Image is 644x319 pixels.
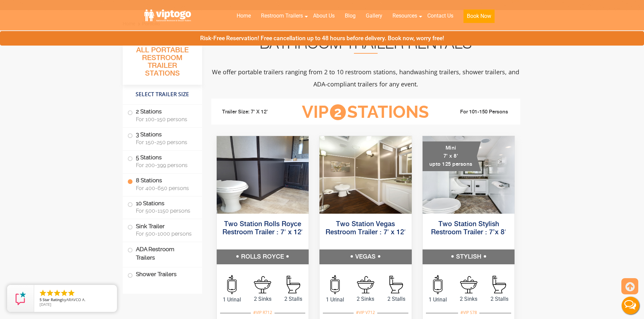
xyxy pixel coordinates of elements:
span: 5 [40,297,42,302]
a: Blog [340,8,361,23]
img: an icon of stall [287,276,300,293]
span: 2 Sinks [350,295,381,303]
img: Side view of two station restroom trailer with separate doors for males and females [319,136,412,214]
a: Two Station Stylish Restroom Trailer : 7’x 8′ [431,221,506,236]
a: Resources [387,8,422,23]
h2: Bathroom Trailer Rentals [211,37,520,54]
span: For 500-1150 persons [136,208,194,214]
li: Trailer Size: 7' X 12' [216,102,292,122]
button: Book Now [463,9,495,23]
span: ARAVCO A. [66,297,86,302]
li:  [60,289,68,297]
button: Live Chat [617,292,644,319]
h5: ROLLS ROYCE [217,249,309,264]
img: an icon of sink [254,276,271,293]
img: Review Rating [14,292,27,305]
span: 1 Urinal [217,296,247,304]
li:  [53,289,61,297]
a: Gallery [361,8,387,23]
span: by [40,298,112,302]
span: [DATE] [40,302,51,307]
span: 2 Stalls [484,295,515,303]
a: Two Station Rolls Royce Restroom Trailer : 7′ x 12′ [222,221,303,236]
img: an icon of sink [460,276,477,293]
h3: All Portable Restroom Trailer Stations [123,44,202,85]
a: Home [232,8,256,23]
img: an icon of urinal [433,275,443,294]
img: an icon of urinal [330,275,340,294]
span: 2 Stalls [278,295,309,303]
span: 2 Sinks [247,295,278,303]
li: For 101-150 Persons [440,108,516,116]
img: an icon of stall [493,276,506,293]
h5: VEGAS [319,249,412,264]
li:  [67,289,75,297]
label: 8 Stations [127,174,197,194]
span: For 200-399 persons [136,162,194,168]
label: Sink Trailer [127,219,197,240]
img: A mini restroom trailer with two separate stations and separate doors for males and females [423,136,515,214]
a: About Us [308,8,340,23]
span: 1 Urinal [423,296,453,304]
label: 5 Stations [127,151,197,171]
label: Shower Trailers [127,267,197,282]
a: Book Now [458,8,500,27]
img: an icon of sink [357,276,374,293]
p: We offer portable trailers ranging from 2 to 10 restroom stations, handwashing trailers, shower t... [211,66,520,90]
img: an icon of urinal [227,275,237,294]
span: For 100-150 persons [136,116,194,123]
div: #VIP S78 [458,308,479,317]
a: Two Station Vegas Restroom Trailer : 7′ x 12′ [326,221,406,236]
label: 3 Stations [127,128,197,149]
div: #VIP V712 [354,308,377,317]
label: 2 Stations [127,105,197,126]
li:  [46,289,54,297]
span: 2 Sinks [453,295,484,303]
label: 10 Stations [127,196,197,217]
span: For 150-250 persons [136,139,194,145]
img: Side view of two station restroom trailer with separate doors for males and females [217,136,309,214]
a: Restroom Trailers [256,8,308,23]
span: Star Rating [43,297,62,302]
span: For 500-1000 persons [136,231,194,237]
h3: VIP Stations [291,103,439,122]
a: Contact Us [422,8,458,23]
h4: Select Trailer Size [123,88,202,101]
div: Mini 7' x 8' upto 125 persons [423,141,481,171]
span: 2 [330,104,346,120]
li:  [39,289,47,297]
span: 2 Stalls [381,295,412,303]
label: ADA Restroom Trailers [127,242,197,265]
h5: STYLISH [423,249,515,264]
span: For 400-650 persons [136,185,194,191]
div: #VIP R712 [251,308,275,317]
span: 1 Urinal [319,296,350,304]
img: an icon of stall [389,276,403,293]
